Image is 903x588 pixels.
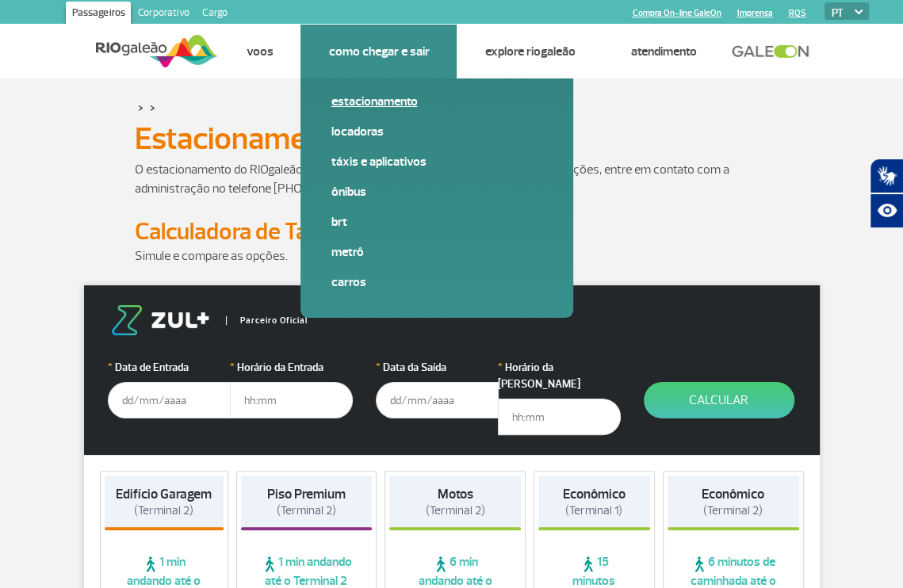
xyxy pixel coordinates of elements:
span: (Terminal 2) [703,503,763,518]
label: Data da Saída [376,359,499,376]
strong: Piso Premium [267,486,346,502]
label: Horário da [PERSON_NAME] [498,359,621,392]
a: Explore RIOgaleão [484,44,575,59]
strong: Econômico [702,486,764,502]
button: Abrir tradutor de língua de sinais. [870,158,903,193]
a: Ônibus [331,183,543,200]
div: Plugin de acessibilidade da Hand Talk. [870,158,903,228]
input: hh:mm [230,382,353,418]
input: dd/mm/aaaa [376,382,499,418]
span: (Terminal 2) [425,503,484,518]
a: Compra On-line GaleOn [633,8,721,18]
p: Simule e compare as opções. [135,246,769,265]
a: BRT [331,213,543,231]
a: Imprensa [737,8,773,18]
span: (Terminal 2) [277,503,336,518]
button: Abrir recursos assistivos. [870,193,903,228]
a: Carros [331,273,543,291]
a: Passageiros [66,2,131,27]
a: > [138,98,143,116]
input: hh:mm [498,399,621,435]
strong: Edifício Garagem [116,486,212,502]
a: Atendimento [630,44,696,59]
label: Data de Entrada [108,359,231,376]
label: Horário da Entrada [230,359,353,376]
span: (Terminal 1) [565,503,622,518]
span: (Terminal 2) [134,503,193,518]
a: Cargo [195,2,233,27]
a: Locadoras [331,123,543,140]
a: RQS [789,8,806,18]
strong: Econômico [563,486,626,502]
img: logo-zul.png [108,305,212,335]
a: Táxis e aplicativos [331,153,543,170]
a: Voos [246,44,273,59]
p: O estacionamento do RIOgaleão é administrado pela Estapar. Para dúvidas e informações, entre em c... [135,160,769,198]
a: Estacionamento [331,93,543,110]
h2: Calculadora de Tarifa do Estacionamento [135,217,769,246]
input: dd/mm/aaaa [108,382,231,418]
a: Corporativo [131,2,195,27]
span: Parceiro Oficial [226,316,308,325]
a: Metrô [331,243,543,261]
a: > [150,98,155,116]
button: Calcular [644,382,794,418]
a: Como chegar e sair [328,44,429,59]
h1: Estacionamento [135,125,769,152]
strong: Motos [437,486,473,502]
